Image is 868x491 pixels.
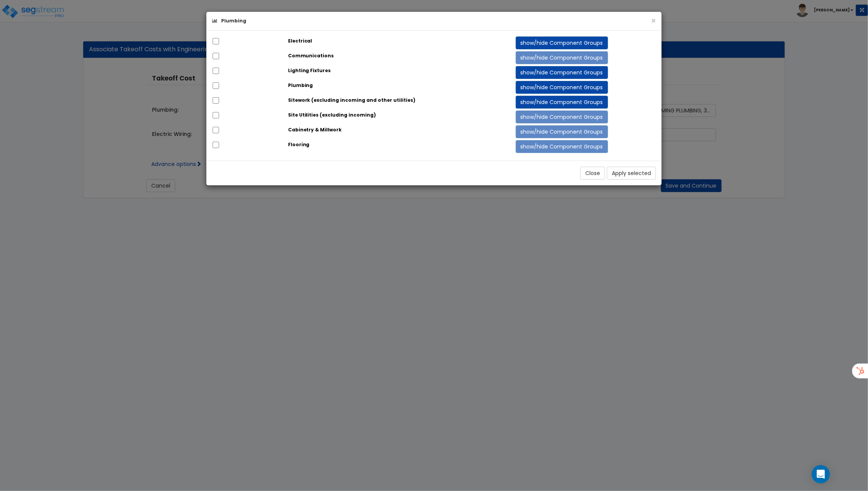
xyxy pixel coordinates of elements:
[288,126,342,133] strong: Cabinetry & Millwork
[516,96,608,109] button: show/hide Component Groups
[288,141,310,148] strong: Flooring
[607,167,656,180] button: Apply selected
[288,52,334,59] strong: Communications
[221,17,246,24] span: Plumbing
[288,38,312,44] strong: Electrical
[812,465,830,483] div: Open Intercom Messenger
[288,82,313,88] strong: Plumbing
[288,67,331,74] strong: Lighting Fixtures
[516,125,608,138] button: show/hide Component Groups
[288,97,416,103] strong: Sitework (excluding incoming and other utilities)
[516,140,608,153] button: show/hide Component Groups
[516,81,608,94] button: show/hide Component Groups
[516,66,608,79] button: show/hide Component Groups
[288,112,376,118] strong: Site Utilities (excluding incoming)
[651,17,656,25] button: ×
[580,167,605,180] button: Close
[516,36,608,49] button: show/hide Component Groups
[516,51,608,64] button: show/hide Component Groups
[516,111,608,123] button: show/hide Component Groups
